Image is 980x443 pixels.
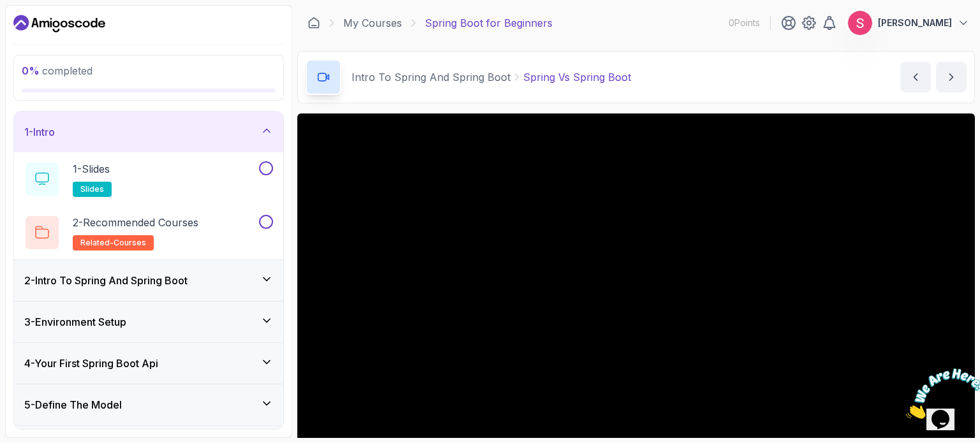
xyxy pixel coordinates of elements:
span: 0 % [22,64,40,77]
p: 2 - Recommended Courses [73,215,198,230]
button: 4-Your First Spring Boot Api [14,343,283,384]
button: 5-Define The Model [14,384,283,425]
h3: 2 - Intro To Spring And Spring Boot [24,273,188,288]
p: [PERSON_NAME] [878,17,952,29]
span: related-courses [80,238,146,248]
p: Intro To Spring And Spring Boot [352,69,510,85]
p: Spring Boot for Beginners [425,15,553,31]
iframe: chat widget [901,363,980,424]
p: 0 Points [729,17,760,29]
button: user profile image[PERSON_NAME] [847,10,970,36]
button: 3-Environment Setup [14,301,283,342]
button: next content [936,62,967,92]
h3: 4 - Your First Spring Boot Api [24,356,158,371]
span: completed [22,64,93,77]
button: 1-Intro [14,112,283,152]
a: My Courses [343,15,402,31]
p: 1 - Slides [73,161,110,177]
h3: 5 - Define The Model [24,397,122,412]
img: Chat attention grabber [5,5,84,55]
h3: 3 - Environment Setup [24,314,126,330]
button: 1-Slidesslides [24,161,273,197]
button: 2-Intro To Spring And Spring Boot [14,260,283,301]
a: Dashboard [13,13,105,34]
img: user profile image [848,11,872,35]
button: 2-Recommended Coursesrelated-courses [24,215,273,251]
p: Spring Vs Spring Boot [523,69,631,85]
h3: 1 - Intro [24,124,55,140]
a: Dashboard [308,17,320,29]
span: slides [80,184,104,194]
button: previous content [900,62,931,92]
